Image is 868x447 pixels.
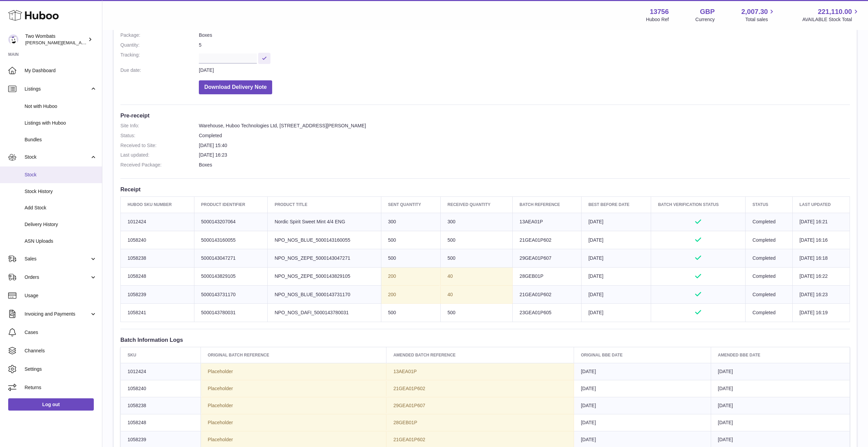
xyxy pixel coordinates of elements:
[393,403,425,408] span: 29GEA01P607
[802,16,860,23] span: AVAILABLE Stock Total
[25,366,97,372] span: Settings
[581,386,596,391] span: [DATE]
[440,304,512,322] td: 500
[25,67,97,74] span: My Dashboard
[574,347,711,363] th: Original BBE Date
[25,256,90,262] span: Sales
[25,238,97,244] span: ASN Uploads
[741,7,776,23] a: 2,007.30 Total sales
[393,420,417,425] span: 28GEB01P
[194,249,268,267] td: 5000143047271
[25,348,97,354] span: Channels
[201,347,386,363] th: Original Batch Reference
[208,420,233,425] span: Placeholder
[513,213,582,231] td: 13AEA01P
[792,249,850,267] td: [DATE] 16:18
[381,197,440,213] th: Sent Quantity
[199,32,850,38] dd: Boxes
[120,162,199,168] dt: Received Package:
[268,197,381,213] th: Product title
[199,42,850,48] dd: 5
[194,231,268,249] td: 5000143160055
[208,437,233,442] span: Placeholder
[440,213,512,231] td: 300
[25,205,97,211] span: Add Stock
[128,437,146,442] span: 1058239
[121,231,194,249] td: 1058240
[128,403,146,408] span: 1058238
[268,213,381,231] td: Nordic Spirit Sweet Mint 4/4 ENG
[650,7,669,16] strong: 13756
[381,213,440,231] td: 300
[381,304,440,322] td: 500
[440,197,512,213] th: Received Quantity
[513,231,582,249] td: 21GEA01P602
[513,304,582,322] td: 23GEA01P605
[268,249,381,267] td: NPO_NOS_ZEPE_5000143047271
[746,249,793,267] td: Completed
[121,347,201,363] th: SKU
[513,249,582,267] td: 29GEA01P607
[25,384,97,391] span: Returns
[120,152,199,158] dt: Last updated:
[121,267,194,285] td: 1058248
[194,286,268,304] td: 5000143731170
[199,67,850,74] dd: [DATE]
[792,197,850,213] th: Last updated
[582,197,651,213] th: Best Before Date
[128,420,146,425] span: 1058248
[440,286,512,304] td: 40
[381,286,440,304] td: 200
[582,249,651,267] td: [DATE]
[208,386,233,391] span: Placeholder
[120,67,199,74] dt: Due date:
[268,231,381,249] td: NPO_NOS_BLUE_5000143160055
[194,267,268,285] td: 5000143829105
[199,142,850,149] dd: [DATE] 15:40
[120,32,199,38] dt: Package:
[25,172,97,178] span: Stock
[120,132,199,139] dt: Status:
[440,267,512,285] td: 40
[745,16,776,23] span: Total sales
[695,16,715,23] div: Currency
[381,249,440,267] td: 500
[121,197,194,213] th: Huboo SKU Number
[582,286,651,304] td: [DATE]
[199,123,850,129] dd: Warehouse, Huboo Technologies Ltd, [STREET_ADDRESS][PERSON_NAME]
[440,249,512,267] td: 500
[513,267,582,285] td: 28GEB01P
[25,33,87,46] div: Two Wombats
[194,213,268,231] td: 5000143207064
[381,267,440,285] td: 200
[120,186,850,193] h3: Receipt
[440,231,512,249] td: 500
[268,286,381,304] td: NPO_NOS_BLUE_5000143731170
[718,420,733,425] span: [DATE]
[718,386,733,391] span: [DATE]
[194,197,268,213] th: Product Identifier
[581,420,596,425] span: [DATE]
[121,249,194,267] td: 1058238
[646,16,669,23] div: Huboo Ref
[199,80,272,94] button: Download Delivery Note
[513,286,582,304] td: 21GEA01P602
[741,7,768,16] span: 2,007.30
[128,386,146,391] span: 1058240
[120,142,199,149] dt: Received to Site:
[582,213,651,231] td: [DATE]
[792,231,850,249] td: [DATE] 16:16
[25,120,97,126] span: Listings with Huboo
[718,437,733,442] span: [DATE]
[582,231,651,249] td: [DATE]
[746,286,793,304] td: Completed
[25,188,97,195] span: Stock History
[8,398,94,411] a: Log out
[208,369,233,374] span: Placeholder
[25,329,97,336] span: Cases
[792,286,850,304] td: [DATE] 16:23
[393,369,417,374] span: 13AEA01P
[120,336,850,344] h3: Batch Information Logs
[121,304,194,322] td: 1058241
[802,7,860,23] a: 221,110.00 AVAILABLE Stock Total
